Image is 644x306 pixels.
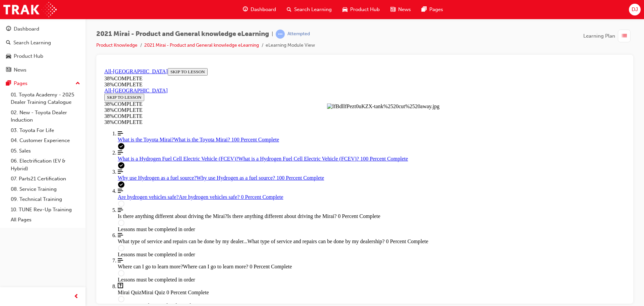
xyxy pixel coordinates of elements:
[251,6,276,13] span: Dashboard
[14,80,28,87] div: Pages
[6,26,11,32] span: guage-icon
[3,23,83,35] a: Dashboard
[243,5,248,14] span: guage-icon
[8,205,83,215] a: 10. TUNE Rev-Up Training
[3,2,57,17] img: Trak
[8,135,83,146] a: 04. Customer Experience
[3,37,83,49] a: Search Learning
[272,30,273,38] span: |
[622,32,627,40] span: list-icon
[6,53,11,59] span: car-icon
[294,6,332,13] span: Search Learning
[8,90,83,107] a: 01. Toyota Academy - 2025 Dealer Training Catalogue
[6,40,11,46] span: search-icon
[8,215,83,225] a: All Pages
[3,77,83,90] button: Pages
[266,42,315,49] li: eLearning Module View
[583,32,615,40] span: Learning Plan
[350,6,380,13] span: Product Hub
[96,42,138,48] a: Product Knowledge
[416,3,448,16] a: pages-iconPages
[3,50,83,62] a: Product Hub
[8,194,83,205] a: 09. Technical Training
[390,5,395,14] span: news-icon
[14,66,26,74] div: News
[422,5,427,14] span: pages-icon
[287,31,310,37] div: Attempted
[8,184,83,194] a: 08. Service Training
[8,125,83,136] a: 03. Toyota For Life
[14,25,39,33] div: Dashboard
[8,146,83,156] a: 05. Sales
[276,30,285,39] span: learningRecordVerb_ATTEMPT-icon
[3,64,83,76] a: News
[429,6,443,13] span: Pages
[337,3,385,16] a: car-iconProduct Hub
[342,5,347,14] span: car-icon
[3,21,83,77] button: DashboardSearch LearningProduct HubNews
[6,67,11,73] span: news-icon
[6,81,11,87] span: pages-icon
[14,52,43,60] div: Product Hub
[281,3,337,16] a: search-iconSearch Learning
[385,3,416,16] a: news-iconNews
[583,30,633,42] button: Learning Plan
[75,79,80,88] span: up-icon
[74,293,79,301] span: prev-icon
[144,42,259,48] a: 2021 Mirai - Product and General knowledge eLearning
[237,3,281,16] a: guage-iconDashboard
[8,174,83,184] a: 07. Parts21 Certification
[632,6,638,13] span: DJ
[398,6,411,13] span: News
[8,107,83,125] a: 02. New - Toyota Dealer Induction
[96,30,269,38] span: 2021 Mirai - Product and General knowledge eLearning
[287,5,291,14] span: search-icon
[13,39,51,47] div: Search Learning
[629,4,641,15] button: DJ
[8,156,83,174] a: 06. Electrification (EV & Hybrid)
